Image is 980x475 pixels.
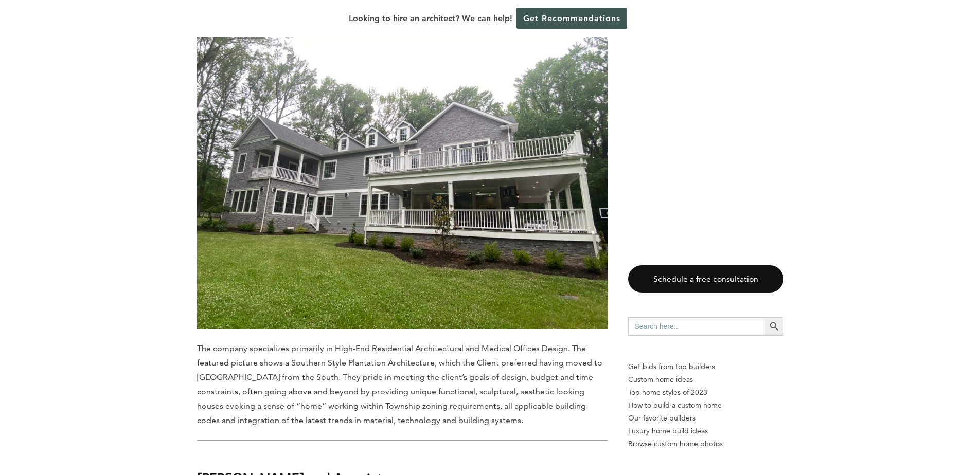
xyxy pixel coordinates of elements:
[628,265,783,293] a: Schedule a free consultation
[628,360,783,373] p: Get bids from top builders
[929,424,968,463] iframe: Drift Widget Chat Controller
[769,321,780,332] svg: Search
[628,425,783,437] a: Luxury home build ideas
[197,341,608,428] p: The company specializes primarily in High-End Residential Architectural and Medical Offices Desig...
[628,437,783,450] a: Browse custom home photos
[628,399,783,412] a: How to build a custom home
[628,317,765,336] input: Search here...
[628,386,783,399] a: Top home styles of 2023
[628,412,783,425] a: Our favorite builders
[516,8,627,29] a: Get Recommendations
[628,373,783,386] a: Custom home ideas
